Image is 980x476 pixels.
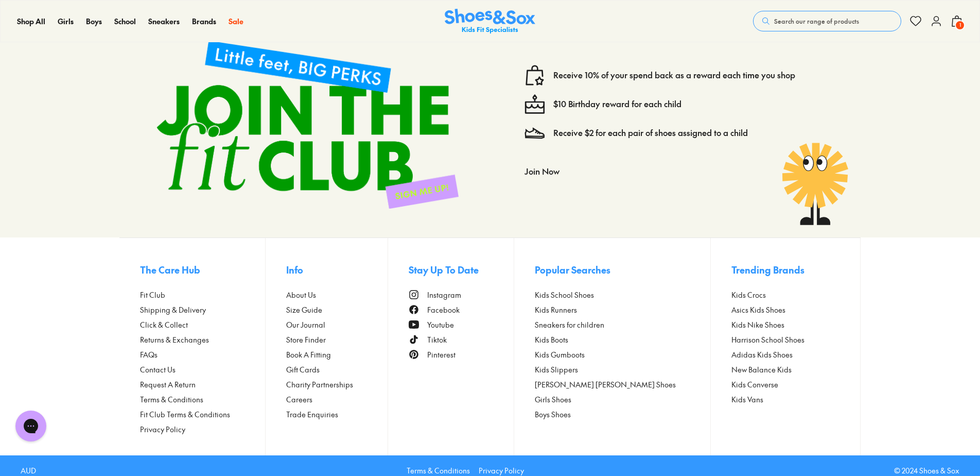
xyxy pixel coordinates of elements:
span: Fit Club [140,290,165,300]
span: Trade Enquiries [286,409,338,420]
a: Receive $2 for each pair of shoes assigned to a child [553,127,748,139]
a: Book A Fitting [286,349,388,360]
span: About Us [286,290,316,300]
a: Instagram [409,290,514,300]
a: Harrison School Shoes [731,334,839,345]
a: Facebook [409,304,514,315]
span: Request A Return [140,379,196,390]
a: [PERSON_NAME] [PERSON_NAME] Shoes [535,379,711,390]
a: Kids Vans [731,394,839,405]
button: Popular Searches [535,259,711,281]
a: Asics Kids Shoes [731,304,839,315]
span: Returns & Exchanges [140,334,209,345]
span: Our Journal [286,319,325,330]
span: Girls Shoes [535,394,571,405]
span: Kids Crocs [731,290,766,300]
a: Brands [192,16,216,27]
a: Careers [286,394,388,405]
a: Tiktok [409,334,514,345]
a: Terms & Conditions [140,394,265,405]
span: Kids Gumboots [535,349,585,360]
span: Kids Runners [535,304,577,315]
a: Sneakers for children [535,319,711,330]
span: Boys Shoes [535,409,571,420]
iframe: Gorgias live chat messenger [10,407,51,445]
span: Size Guide [286,304,322,315]
span: Store Finder [286,334,326,345]
a: Contact Us [140,364,265,375]
a: Pinterest [409,349,514,360]
a: Privacy Policy [479,465,524,476]
span: Instagram [427,290,461,300]
a: Charity Partnerships [286,379,388,390]
a: Receive 10% of your spend back as a reward each time you shop [553,70,795,81]
span: Trending Brands [731,263,804,277]
a: About Us [286,290,388,300]
span: Careers [286,394,312,405]
a: New Balance Kids [731,364,839,375]
a: Girls Shoes [535,394,711,405]
a: Returns & Exchanges [140,334,265,345]
a: Fit Club Terms & Conditions [140,409,265,420]
a: Adidas Kids Shoes [731,349,839,360]
a: Click & Collect [140,319,265,330]
button: Stay Up To Date [409,259,514,281]
a: Boys [86,16,102,27]
span: New Balance Kids [731,364,792,375]
a: Youtube [409,319,514,330]
span: Kids Boots [535,334,568,345]
span: Pinterest [427,349,456,360]
a: Sneakers [148,16,180,27]
span: Sneakers for children [535,319,604,330]
a: Request A Return [140,379,265,390]
a: Kids Crocs [731,290,839,300]
a: Girls [58,16,74,27]
span: Kids School Shoes [535,290,594,300]
a: Boys Shoes [535,409,711,420]
a: Privacy Policy [140,424,265,435]
span: Facebook [427,304,460,315]
a: Size Guide [286,304,388,315]
span: Charity Partnerships [286,379,353,390]
button: Join Now [524,160,559,182]
img: SNS_Logo_Responsive.svg [445,9,535,34]
a: Terms & Conditions [407,465,470,476]
span: Kids Converse [731,379,778,390]
img: vector1.svg [524,65,545,86]
a: FAQs [140,349,265,360]
span: Asics Kids Shoes [731,304,785,315]
button: The Care Hub [140,259,265,281]
span: Tiktok [427,334,447,345]
a: Kids Nike Shoes [731,319,839,330]
img: Vector_3098.svg [524,123,545,143]
span: Gift Cards [286,364,320,375]
span: Terms & Conditions [140,394,203,405]
span: 1 [955,20,965,30]
button: Search our range of products [753,11,901,31]
a: Our Journal [286,319,388,330]
span: Youtube [427,319,454,330]
span: Contact Us [140,364,176,375]
a: Kids Slippers [535,364,711,375]
span: Book A Fitting [286,349,331,360]
a: $10 Birthday reward for each child [553,98,681,110]
a: Kids Runners [535,304,711,315]
span: Click & Collect [140,319,188,330]
a: Shop All [17,16,45,27]
button: 1 [951,10,963,32]
button: Info [286,259,388,281]
span: Adidas Kids Shoes [731,349,793,360]
a: Kids Gumboots [535,349,711,360]
span: Shipping & Delivery [140,304,206,315]
a: Gift Cards [286,364,388,375]
span: Sale [229,16,243,26]
a: School [114,16,136,27]
img: sign-up-footer.png [140,24,475,225]
span: Stay Up To Date [409,263,479,277]
a: Store Finder [286,334,388,345]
